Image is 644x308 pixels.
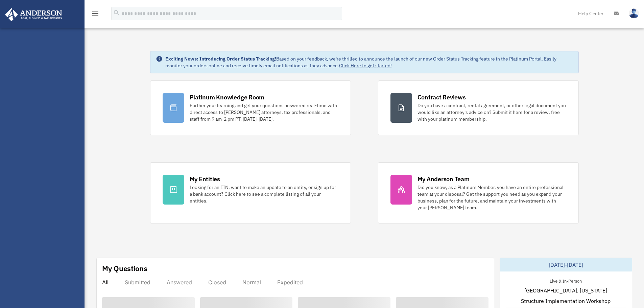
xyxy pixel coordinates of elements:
[190,93,265,101] div: Platinum Knowledge Room
[629,8,639,18] img: User Pic
[165,56,276,62] strong: Exciting News: Introducing Order Status Tracking!
[3,8,64,21] img: Anderson Advisors Platinum Portal
[150,80,351,135] a: Platinum Knowledge Room Further your learning and get your questions answered real-time with dire...
[524,286,607,294] span: [GEOGRAPHIC_DATA], [US_STATE]
[418,93,466,101] div: Contract Reviews
[277,279,303,286] div: Expedited
[190,175,220,183] div: My Entities
[113,9,120,17] i: search
[125,279,150,286] div: Submitted
[521,297,611,305] span: Structure Implementation Workshop
[242,279,261,286] div: Normal
[208,279,226,286] div: Closed
[544,277,587,284] div: Live & In-Person
[102,279,109,286] div: All
[190,184,338,204] div: Looking for an EIN, want to make an update to an entity, or sign up for a bank account? Click her...
[418,184,566,211] div: Did you know, as a Platinum Member, you have an entire professional team at your disposal? Get th...
[165,55,573,69] div: Based on your feedback, we're thrilled to announce the launch of our new Order Status Tracking fe...
[190,102,338,122] div: Further your learning and get your questions answered real-time with direct access to [PERSON_NAM...
[150,162,351,223] a: My Entities Looking for an EIN, want to make an update to an entity, or sign up for a bank accoun...
[500,258,632,271] div: [DATE]-[DATE]
[418,175,470,183] div: My Anderson Team
[378,80,579,135] a: Contract Reviews Do you have a contract, rental agreement, or other legal document you would like...
[102,263,147,274] div: My Questions
[91,12,99,18] a: menu
[91,9,99,18] i: menu
[418,102,566,122] div: Do you have a contract, rental agreement, or other legal document you would like an attorney's ad...
[378,162,579,223] a: My Anderson Team Did you know, as a Platinum Member, you have an entire professional team at your...
[167,279,192,286] div: Answered
[339,63,392,69] a: Click Here to get started!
